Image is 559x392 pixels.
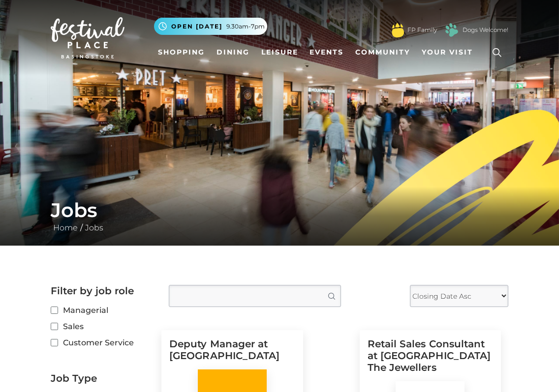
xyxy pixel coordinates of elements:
[213,43,253,61] a: Dining
[306,43,347,61] a: Events
[51,320,154,333] label: Sales
[407,26,437,34] a: FP Family
[51,336,154,349] label: Customer Service
[171,22,222,31] span: Open [DATE]
[51,304,154,316] label: Managerial
[51,285,154,297] h2: Filter by job role
[154,43,209,61] a: Shopping
[169,338,295,369] h5: Deputy Manager at [GEOGRAPHIC_DATA]
[154,18,267,35] button: Open [DATE] 9.30am-7pm
[51,223,80,232] a: Home
[351,43,414,61] a: Community
[51,17,124,58] img: Festival Place Logo
[226,22,265,31] span: 9.30am-7pm
[43,198,516,234] div: /
[463,26,508,34] a: Dogs Welcome!
[51,372,154,384] h2: Job Type
[422,47,473,57] span: Your Visit
[51,198,508,222] h1: Jobs
[368,338,494,381] h5: Retail Sales Consultant at [GEOGRAPHIC_DATA] The Jewellers
[257,43,302,61] a: Leisure
[83,223,106,232] a: Jobs
[418,43,482,61] a: Your Visit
